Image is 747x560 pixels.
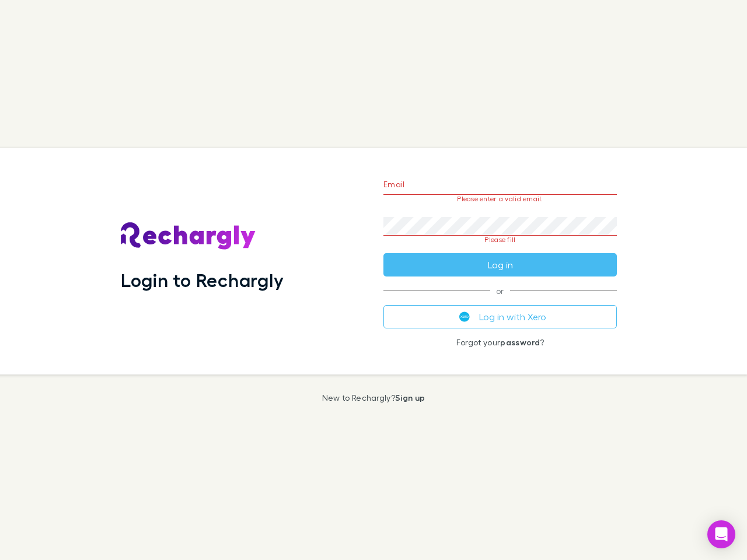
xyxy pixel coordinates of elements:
img: Xero's logo [459,311,470,322]
button: Log in with Xero [383,305,617,328]
p: Forgot your ? [383,338,617,347]
p: Please enter a valid email. [383,195,617,203]
a: password [500,337,540,347]
img: Rechargly's Logo [121,222,256,250]
div: Open Intercom Messenger [707,520,735,548]
a: Sign up [395,393,425,402]
p: New to Rechargly? [322,393,425,402]
button: Log in [383,253,617,276]
p: Please fill [383,236,617,244]
span: or [383,290,617,291]
h1: Login to Rechargly [121,269,284,291]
